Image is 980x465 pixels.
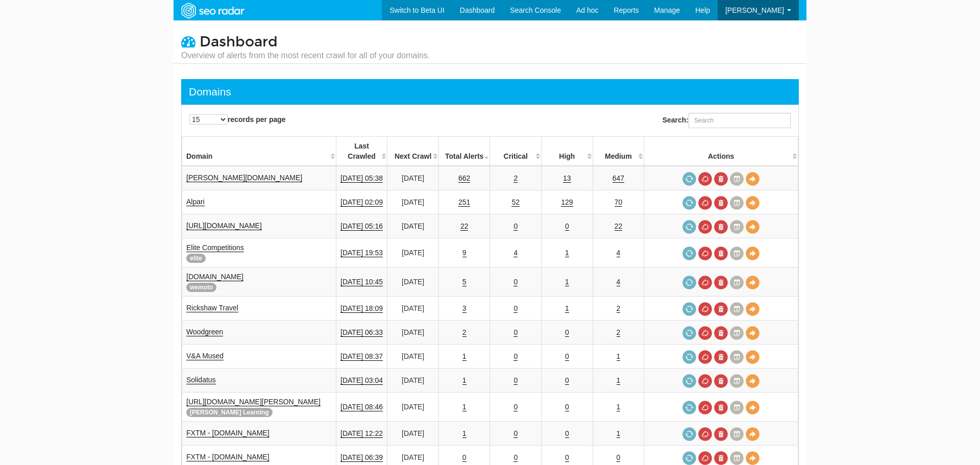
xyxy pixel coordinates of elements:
[513,403,518,411] a: 0
[746,302,759,316] a: View Domain Overview
[438,137,490,166] th: Total Alerts: activate to sort column ascending
[682,326,696,340] a: Request a crawl
[682,276,696,289] a: Request a crawl
[387,369,439,393] td: [DATE]
[698,401,712,414] a: Cancel in-progress audit
[682,247,696,260] a: Request a crawl
[565,376,569,385] a: 0
[462,429,467,438] a: 1
[513,352,518,361] a: 0
[612,174,624,183] a: 647
[617,403,621,411] a: 1
[462,304,467,313] a: 3
[462,403,467,411] a: 1
[458,198,470,207] a: 251
[682,196,696,210] a: Request a crawl
[186,273,243,281] a: [DOMAIN_NAME]
[513,376,518,385] a: 0
[746,350,759,364] a: View Domain Overview
[730,451,744,465] a: Crawl History
[714,172,728,186] a: Delete most recent audit
[565,222,569,231] a: 0
[565,453,569,462] a: 0
[340,198,383,207] a: [DATE] 02:09
[714,401,728,414] a: Delete most recent audit
[186,243,244,252] a: Elite Competitions
[617,429,621,438] a: 1
[186,398,321,406] a: [URL][DOMAIN_NAME][PERSON_NAME]
[340,304,383,313] a: [DATE] 18:09
[340,352,383,361] a: [DATE] 08:37
[682,401,696,414] a: Request a crawl
[513,174,518,183] a: 2
[615,222,623,231] a: 22
[746,220,759,234] a: View Domain Overview
[714,196,728,210] a: Delete most recent audit
[746,374,759,388] a: View Domain Overview
[340,222,383,231] a: [DATE] 05:16
[513,304,518,313] a: 0
[746,247,759,260] a: View Domain Overview
[387,267,439,297] td: [DATE]
[746,172,759,186] a: View Domain Overview
[746,451,759,465] a: View Domain Overview
[186,174,302,182] a: [PERSON_NAME][DOMAIN_NAME]
[387,214,439,238] td: [DATE]
[617,453,621,462] a: 0
[730,326,744,340] a: Crawl History
[682,220,696,234] a: Request a crawl
[714,302,728,316] a: Delete most recent audit
[387,190,439,214] td: [DATE]
[513,278,518,286] a: 0
[714,220,728,234] a: Delete most recent audit
[177,2,248,20] img: SEORadar
[663,113,791,128] label: Search:
[714,276,728,289] a: Delete most recent audit
[644,137,798,166] th: Actions: activate to sort column ascending
[462,328,467,337] a: 2
[730,401,744,414] a: Crawl History
[614,6,639,14] span: Reports
[565,429,569,438] a: 0
[490,137,542,166] th: Critical: activate to sort column descending
[565,249,569,257] a: 1
[542,137,593,166] th: High: activate to sort column descending
[654,6,680,14] span: Manage
[510,6,561,14] span: Search Console
[746,326,759,340] a: View Domain Overview
[565,352,569,361] a: 0
[387,345,439,369] td: [DATE]
[181,50,430,61] small: Overview of alerts from the most recent crawl for all of your domains.
[340,403,383,411] a: [DATE] 08:46
[513,222,518,231] a: 0
[563,174,571,183] a: 13
[462,453,467,462] a: 0
[513,429,518,438] a: 0
[714,247,728,260] a: Delete most recent audit
[746,276,759,289] a: View Domain Overview
[565,403,569,411] a: 0
[682,350,696,364] a: Request a crawl
[340,278,383,286] a: [DATE] 10:45
[682,451,696,465] a: Request a crawl
[561,198,573,207] a: 129
[181,34,195,48] i: 
[746,427,759,441] a: View Domain Overview
[460,222,469,231] a: 22
[730,172,744,186] a: Crawl History
[186,283,216,292] span: wemoto
[340,328,383,337] a: [DATE] 06:33
[682,172,696,186] a: Request a crawl
[615,198,623,207] a: 70
[511,198,520,207] a: 52
[513,249,518,257] a: 4
[340,174,383,183] a: [DATE] 05:38
[746,401,759,414] a: View Domain Overview
[336,137,387,166] th: Last Crawled: activate to sort column descending
[186,453,269,461] a: FXTM - [DOMAIN_NAME]
[698,451,712,465] a: Cancel in-progress audit
[462,352,467,361] a: 1
[387,297,439,321] td: [DATE]
[340,249,383,257] a: [DATE] 19:53
[698,326,712,340] a: Cancel in-progress audit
